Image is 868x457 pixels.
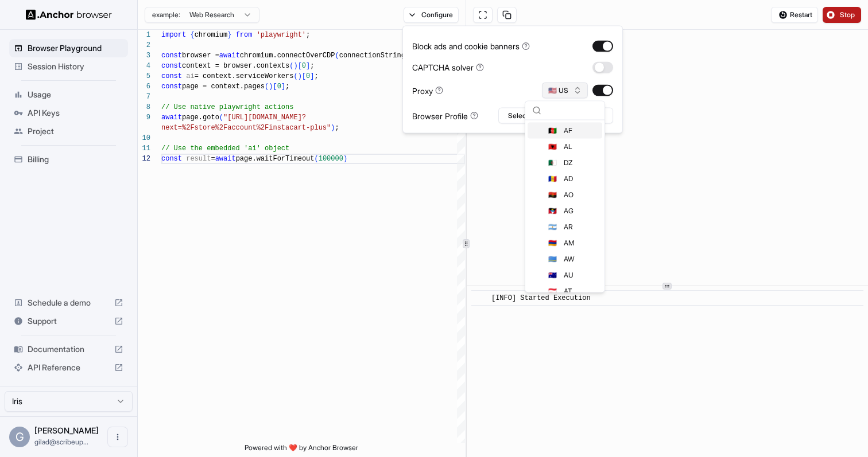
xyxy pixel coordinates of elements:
[564,222,573,232] span: AR
[161,83,182,91] span: const
[240,52,335,60] span: chromium.connectOverCDP
[548,239,557,248] span: 🇦🇲
[138,143,150,154] div: 11
[161,114,182,122] span: await
[138,61,150,71] div: 4
[9,340,128,358] div: Documentation
[497,7,517,23] button: Copy session ID
[138,112,150,123] div: 9
[190,31,194,39] span: {
[277,83,281,91] span: 0
[107,427,128,447] button: Open menu
[331,124,335,132] span: )
[564,287,572,296] span: AT
[9,427,30,447] div: G
[335,52,339,60] span: (
[138,30,150,40] div: 1
[138,92,150,102] div: 7
[182,114,219,122] span: page.goto
[9,57,128,76] div: Session History
[293,72,297,80] span: (
[26,9,112,20] img: Anchor Logo
[161,124,331,132] span: next=%2Fstore%2Faccount%2Finstacart-plus"
[335,124,339,132] span: ;
[236,31,253,39] span: from
[269,83,273,91] span: )
[412,110,478,122] div: Browser Profile
[473,7,493,23] button: Open in full screen
[306,72,310,80] span: 0
[152,10,180,19] span: example:
[9,85,128,104] div: Usage
[9,39,128,57] div: Browser Playground
[823,7,861,23] button: Stop
[491,294,591,302] span: [INFO] Started Execution
[182,62,289,70] span: context = browser.contexts
[840,10,856,19] span: Stop
[186,155,211,163] span: result
[302,62,306,70] span: 0
[302,72,306,80] span: [
[265,83,269,91] span: (
[28,343,110,355] span: Documentation
[138,154,150,164] div: 12
[161,103,293,111] span: // Use native playwright actions
[412,40,530,52] div: Block ads and cookie banners
[9,294,128,312] div: Schedule a demo
[548,271,557,280] span: 🇦🇺
[281,83,285,91] span: ]
[257,31,306,39] span: 'playwright'
[223,114,306,122] span: "[URL][DOMAIN_NAME]?
[548,158,557,167] span: 🇩🇿
[219,52,240,60] span: await
[186,72,194,80] span: ai
[412,61,484,73] div: CAPTCHA solver
[138,50,150,61] div: 3
[314,72,318,80] span: ;
[310,72,314,80] span: ]
[273,83,277,91] span: [
[564,158,572,167] span: DZ
[548,174,557,183] span: 🇦🇩
[564,190,573,200] span: AO
[790,10,812,19] span: Restart
[412,84,443,96] div: Proxy
[548,255,557,264] span: 🇦🇼
[9,150,128,169] div: Billing
[9,104,128,122] div: API Keys
[236,155,315,163] span: page.waitForTimeout
[343,155,347,163] span: )
[298,62,302,70] span: [
[564,255,574,264] span: AW
[28,362,110,373] span: API Reference
[548,206,557,216] span: 🇦🇬
[219,114,223,122] span: (
[306,31,310,39] span: ;
[138,40,150,50] div: 2
[28,315,110,327] span: Support
[548,222,557,232] span: 🇦🇷
[227,31,231,39] span: }
[525,120,604,292] div: Suggestions
[138,133,150,143] div: 10
[564,271,573,280] span: AU
[542,83,588,99] button: 🇺🇸 US
[28,89,123,100] span: Usage
[28,61,123,72] span: Session History
[195,72,294,80] span: = context.serviceWorkers
[564,206,573,216] span: AG
[161,155,182,163] span: const
[28,126,123,137] span: Project
[306,62,310,70] span: ]
[161,144,289,153] span: // Use the embedded 'ai' object
[314,155,318,163] span: (
[211,155,215,163] span: =
[564,239,574,248] span: AM
[498,108,613,124] button: Select Profile...
[298,72,302,80] span: )
[182,83,265,91] span: page = context.pages
[28,154,123,165] span: Billing
[34,438,88,446] span: gilad@scribeup.io
[9,122,128,140] div: Project
[215,155,236,163] span: await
